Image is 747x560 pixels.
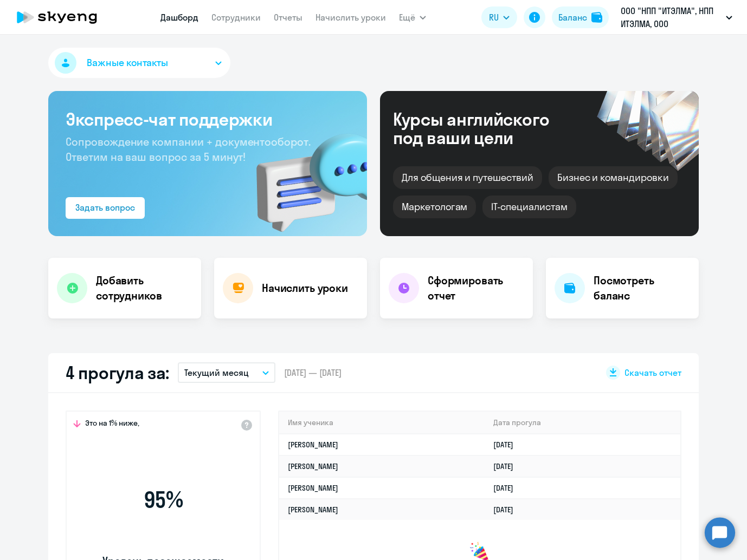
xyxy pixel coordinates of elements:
h2: 4 прогула за: [66,362,169,383]
div: IT-специалистам [482,196,576,218]
div: Задать вопрос [75,201,135,214]
a: [DATE] [493,461,522,471]
div: Бизнес и командировки [549,166,678,189]
h3: Экспресс-чат поддержки [66,108,350,130]
a: [PERSON_NAME] [288,440,338,450]
th: Дата прогула [485,412,680,434]
h4: Добавить сотрудников [96,273,192,303]
div: Баланс [558,11,587,24]
button: Ещё [399,6,426,28]
button: Балансbalance [552,6,609,28]
span: Важные контакты [87,56,168,70]
p: Текущий месяц [184,366,249,379]
h4: Сформировать отчет [428,273,524,303]
div: Маркетологам [393,196,476,218]
div: Для общения и путешествий [393,166,542,189]
a: [PERSON_NAME] [288,483,338,493]
button: RU [481,6,517,28]
a: [DATE] [493,440,522,450]
p: ООО "НПП "ИТЭЛМА", НПП ИТЭЛМА, ООО [621,4,722,30]
span: RU [489,11,499,24]
a: Дашборд [160,12,198,23]
img: bg-img [241,114,367,236]
th: Имя ученика [279,412,485,434]
span: [DATE] — [DATE] [284,367,342,379]
img: balance [591,12,602,23]
a: Сотрудники [211,12,261,23]
h4: Начислить уроки [262,281,348,296]
span: Ещё [399,11,415,24]
span: 95 % [101,487,226,513]
a: Начислить уроки [315,12,386,23]
button: Важные контакты [48,48,230,78]
span: Сопровождение компании + документооборот. Ответим на ваш вопрос за 5 минут! [66,135,311,164]
button: Текущий месяц [178,362,275,383]
a: [PERSON_NAME] [288,461,338,471]
a: [DATE] [493,483,522,493]
div: Курсы английского под ваши цели [393,110,578,147]
button: ООО "НПП "ИТЭЛМА", НПП ИТЭЛМА, ООО [615,4,738,30]
a: Отчеты [274,12,302,23]
button: Задать вопрос [66,197,145,219]
a: [PERSON_NAME] [288,505,338,515]
span: Это на 1% ниже, [85,418,139,431]
a: [DATE] [493,505,522,515]
h4: Посмотреть баланс [594,273,690,303]
span: Скачать отчет [624,367,681,379]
